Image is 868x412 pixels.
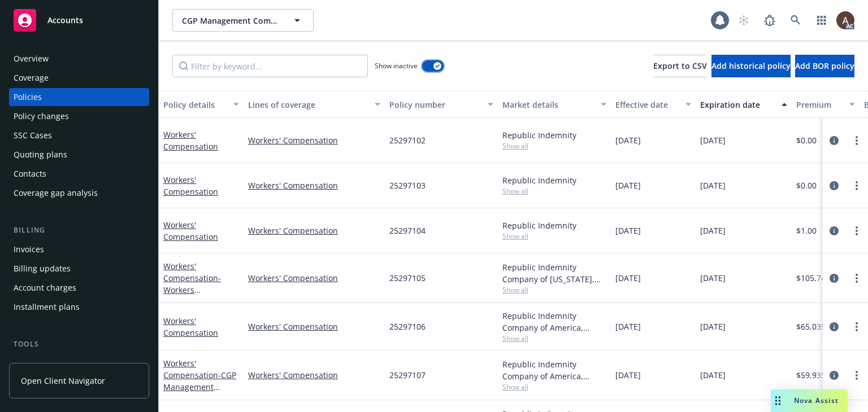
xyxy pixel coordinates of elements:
a: Workers' Compensation [163,315,218,338]
a: Contacts [9,165,149,183]
a: circleInformation [827,271,841,285]
div: Premium [796,99,843,111]
div: Policy details [163,99,227,111]
button: Policy number [385,91,498,118]
button: Policy details [159,91,244,118]
span: Add historical policy [711,60,791,71]
div: SSC Cases [14,126,52,144]
a: Overview [9,50,149,68]
span: [DATE] [700,179,726,191]
a: Workers' Compensation [163,261,221,307]
a: Workers' Compensation [163,220,218,242]
input: Filter by keyword... [172,55,368,77]
span: [DATE] [700,225,726,236]
div: Policy changes [14,107,69,125]
div: Quoting plans [14,146,67,164]
a: more [850,179,863,192]
button: Expiration date [696,91,792,118]
a: Policy changes [9,107,149,125]
div: Republic Indemnity [502,220,606,231]
a: Invoices [9,240,149,258]
a: Switch app [810,9,833,32]
a: more [850,224,863,238]
span: [DATE] [615,321,641,332]
div: Account charges [14,279,76,297]
div: Effective date [615,99,679,111]
span: Accounts [47,16,83,25]
a: circleInformation [827,179,841,192]
button: Lines of coverage [244,91,385,118]
div: Coverage [14,69,49,87]
a: Workers' Compensation [248,225,380,236]
span: Add BOR policy [795,60,854,71]
div: Policy number [389,99,481,111]
span: Show all [502,231,606,241]
div: Overview [14,50,49,68]
span: $59,935.00 [796,369,837,381]
span: Show all [502,382,606,392]
span: 25297106 [389,321,426,332]
span: 25297103 [389,179,426,191]
button: Add BOR policy [795,55,854,77]
div: Lines of coverage [248,99,368,111]
span: [DATE] [700,369,726,381]
a: Accounts [9,5,149,36]
span: CGP Management Company [182,15,280,27]
button: Effective date [611,91,696,118]
div: Expiration date [700,99,775,111]
span: [DATE] [700,321,726,332]
a: more [850,271,863,285]
a: circleInformation [827,224,841,238]
button: Nova Assist [771,389,848,412]
span: $105,747.00 [796,272,841,284]
a: Policies [9,88,149,106]
span: [DATE] [615,369,641,381]
a: Installment plans [9,298,149,316]
span: 25297102 [389,134,426,146]
div: Billing updates [14,260,71,278]
span: Show inactive [375,61,418,71]
div: Republic Indemnity Company of America, [GEOGRAPHIC_DATA] Indemnity [502,358,606,382]
span: [DATE] [615,272,641,284]
span: Show all [502,186,606,196]
div: Republic Indemnity Company of [US_STATE], [GEOGRAPHIC_DATA] Indemnity [502,261,606,285]
a: Workers' Compensation [163,174,218,197]
a: Workers' Compensation [248,369,380,381]
a: Workers' Compensation [248,321,380,332]
span: [DATE] [615,225,641,236]
div: Republic Indemnity [502,129,606,141]
a: SSC Cases [9,126,149,144]
span: $1.00 [796,225,817,236]
button: Premium [792,91,860,118]
span: $0.00 [796,134,817,146]
span: Show all [502,334,606,343]
a: Workers' Compensation [248,179,380,191]
span: [DATE] [700,272,726,284]
div: Policies [14,88,42,106]
span: $65,035.00 [796,321,837,332]
button: Export to CSV [653,55,707,77]
span: Show all [502,285,606,295]
span: [DATE] [700,134,726,146]
a: Start snowing [732,9,755,32]
span: Nova Assist [794,396,839,405]
a: Coverage gap analysis [9,184,149,202]
a: Billing updates [9,260,149,278]
span: $0.00 [796,179,817,191]
div: Installment plans [14,298,80,316]
img: photo [836,11,854,29]
span: Show all [502,141,606,151]
a: Workers' Compensation [248,272,380,284]
a: Workers' Compensation [248,134,380,146]
span: - Workers Compensation [163,273,221,307]
a: Account charges [9,279,149,297]
a: more [850,320,863,334]
a: Coverage [9,69,149,87]
div: Contacts [14,165,46,183]
button: Market details [498,91,611,118]
div: Billing [9,225,149,236]
div: Coverage gap analysis [14,184,98,202]
div: Tools [9,339,149,350]
a: Search [784,9,807,32]
a: circleInformation [827,134,841,147]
